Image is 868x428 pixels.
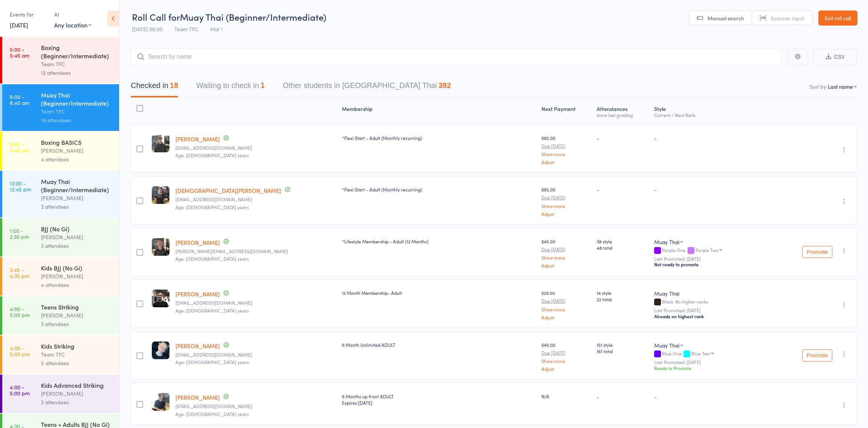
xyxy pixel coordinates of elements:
span: 22 total [597,296,648,302]
small: Last Promoted: [DATE] [654,308,775,313]
small: Due [DATE] [541,350,591,355]
div: Style [651,101,778,121]
div: - [654,135,775,141]
a: 6:00 -6:45 amMuay Thai (Beginner/Intermediate)Team TFC19 attendees [2,84,119,131]
img: image1688166186.png [152,238,169,256]
small: damianbotha123@gmail.com [175,145,336,150]
a: Show more [541,255,591,260]
a: Adjust [541,263,591,268]
time: 4:00 - 5:00 pm [10,384,30,396]
time: 1:00 - 2:30 pm [10,228,29,240]
span: Manual search [708,14,744,22]
div: Muay Thai (Beginner/Intermediate) [41,177,113,194]
a: [PERSON_NAME] [175,290,220,298]
a: 1:00 -2:30 pmBJJ (No Gi)[PERSON_NAME]3 attendees [2,218,119,256]
div: [PERSON_NAME] [41,311,113,320]
a: [DEMOGRAPHIC_DATA][PERSON_NAME] [175,187,281,194]
small: Last Promoted: [DATE] [654,360,775,365]
div: - [597,135,648,141]
button: Checked in18 [131,77,178,97]
div: [PERSON_NAME] [41,194,113,202]
button: Other students in [GEOGRAPHIC_DATA] Thai392 [283,77,451,97]
div: since last grading [597,112,648,117]
div: Blue Two [691,351,710,356]
span: Team TFC [174,25,198,33]
div: Kids Advanced Striking [41,381,113,389]
div: Any location [54,21,91,29]
div: $65.00 [541,186,591,216]
div: 5 attendees [41,359,113,367]
div: Not ready to promote [654,261,775,267]
span: Age: [DEMOGRAPHIC_DATA] years [175,307,249,314]
div: 3 attendees [41,320,113,328]
div: Membership [339,101,539,121]
div: 3 attendees [41,202,113,211]
a: 4:00 -5:00 pmKids StrikingTeam TFC5 attendees [2,335,119,374]
span: 14 style [597,290,648,296]
div: BJJ (No Gi) [41,225,113,233]
span: Scanner input [771,14,804,22]
a: 9:00 -9:45 amBoxing BASICS[PERSON_NAME]4 attendees [2,132,119,170]
time: 4:00 - 5:00 pm [10,306,30,318]
a: Show more [541,307,591,312]
span: Age: [DEMOGRAPHIC_DATA] years [175,204,249,210]
div: Muay Thai (Beginner/Intermediate) [41,91,113,107]
div: Muay Thai [654,341,679,349]
div: Muay Thai [654,238,679,246]
a: Adjust [541,366,591,371]
div: $65.00 [541,135,591,164]
input: Search by name [131,48,782,65]
small: Due [DATE] [541,247,591,252]
span: Age: [DEMOGRAPHIC_DATA] years [175,411,249,417]
a: [PERSON_NAME] [175,342,220,350]
div: At [54,8,91,21]
small: Due [DATE] [541,298,591,304]
div: 392 [439,81,451,90]
div: 1 [260,81,265,90]
img: image1750752741.png [152,186,169,204]
a: Show more [541,358,591,363]
time: 4:00 - 5:00 pm [10,345,30,357]
div: *Flexi Start - Adult (Monthly recurring) [342,186,536,193]
a: 5:00 -5:45 amBoxing (Beginner/Intermediate)Team TFC12 attendees [2,37,119,83]
div: 12 attendees [41,68,113,77]
a: Adjust [541,211,591,216]
div: Next Payment [538,101,594,121]
div: - [654,186,775,193]
a: 3:45 -4:30 pmKids BJJ (No Gi)[PERSON_NAME]4 attendees [2,257,119,296]
small: Healyreece@hotmail.com [175,404,336,409]
div: 6 Month Unlimited ADULT [342,341,536,348]
button: CSV [814,49,857,65]
div: Blue One [654,351,775,357]
div: Boxing BASICS [41,138,113,146]
small: Last Promoted: [DATE] [654,256,775,261]
div: [PERSON_NAME] [41,389,113,398]
div: $45.00 [541,238,591,268]
span: Mat 1 [210,25,223,33]
small: Due [DATE] [541,143,591,149]
span: Age: [DEMOGRAPHIC_DATA] years [175,255,249,262]
div: Events for [10,8,47,21]
div: Atten­dances [594,101,651,121]
div: Purple Two [696,247,718,252]
div: - [597,393,648,399]
div: Already on highest rank [654,313,775,319]
button: Promote [802,349,832,361]
div: Ready to Promote [654,365,775,371]
time: 9:00 - 9:45 am [10,141,29,153]
div: Muay Thai [654,290,775,297]
time: 12:00 - 12:45 pm [10,180,31,192]
a: [PERSON_NAME] [175,393,220,401]
a: 12:00 -12:45 pmMuay Thai (Beginner/Intermediate)[PERSON_NAME]3 attendees [2,171,119,217]
span: 151 style [597,341,648,348]
div: - [654,393,775,399]
div: 18 [170,81,178,90]
small: samdaley2011@hotmail.com [175,300,336,305]
div: Team TFC [41,107,113,116]
div: Kids Striking [41,342,113,350]
time: 6:00 - 6:45 am [10,94,29,106]
a: 4:00 -5:00 pmKids Advanced Striking[PERSON_NAME]3 attendees [2,375,119,413]
div: Last name [828,83,853,90]
div: Team TFC [41,60,113,68]
a: Show more [541,152,591,156]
